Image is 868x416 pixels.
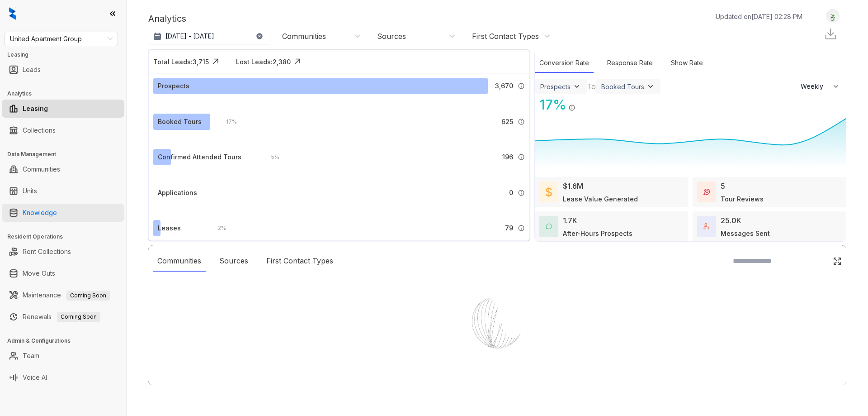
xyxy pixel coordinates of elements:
a: Collections [23,121,56,139]
div: Lost Leads: 2,380 [236,57,291,67]
div: To [587,81,596,92]
h3: Resident Operations [7,233,126,241]
img: ViewFilterArrow [572,82,581,91]
div: 1.7K [563,215,577,226]
div: 5 [721,181,725,191]
img: ViewFilterArrow [646,82,655,91]
img: UserAvatar [826,11,839,21]
li: Leads [2,61,124,79]
span: 0 [509,188,513,198]
a: Rent Collections [23,243,71,261]
div: Sources [377,31,406,41]
span: 3,670 [495,81,513,91]
li: Collections [2,121,124,139]
div: Prospects [158,81,189,91]
a: Voice AI [23,368,47,387]
img: Info [568,104,576,111]
li: Voice AI [2,368,124,387]
li: Units [2,182,124,200]
li: Team [2,347,124,365]
span: Coming Soon [66,291,110,301]
img: Click Icon [576,96,589,110]
span: United Apartment Group [10,32,113,46]
a: Leasing [23,100,48,118]
div: Communities [282,31,326,41]
div: Prospects [540,83,571,91]
div: 17 % [217,117,237,127]
div: 25.0K [721,215,741,226]
div: Response Rate [603,53,657,73]
div: Total Leads: 3,715 [153,57,209,67]
img: TotalFum [703,223,710,230]
img: Info [518,153,525,161]
div: Show Rate [666,53,708,73]
div: Booked Tours [601,83,644,91]
h3: Data Management [7,150,126,158]
div: Conversion Rate [535,53,594,73]
div: Confirmed Attended Tours [158,152,241,162]
h3: Admin & Configurations [7,337,126,345]
li: Rent Collections [2,243,124,261]
h3: Analytics [7,90,126,98]
li: Maintenance [2,286,124,304]
p: Analytics [148,12,186,25]
img: Click Icon [833,257,842,266]
div: Leases [158,223,181,233]
div: Sources [215,251,253,272]
p: [DATE] - [DATE] [165,32,214,41]
div: 5 % [262,152,279,162]
a: Units [23,182,37,200]
img: SearchIcon [814,257,821,265]
div: 17 % [535,95,566,115]
img: AfterHoursConversations [546,223,552,230]
a: Move Outs [23,264,55,282]
li: Renewals [2,308,124,326]
div: Messages Sent [721,229,770,238]
div: Tour Reviews [721,194,764,204]
div: Applications [158,188,197,198]
span: 79 [505,223,513,233]
h3: Leasing [7,51,126,59]
li: Move Outs [2,264,124,282]
li: Leasing [2,100,124,118]
div: First Contact Types [262,251,338,272]
div: Loading... [481,368,514,377]
div: Lease Value Generated [563,194,638,204]
img: Info [518,189,525,196]
img: LeaseValue [546,186,552,197]
span: Coming Soon [57,312,100,322]
span: 196 [502,152,513,162]
span: 625 [501,117,513,127]
div: 2 % [209,223,226,233]
img: Click Icon [291,55,304,68]
img: Click Icon [209,55,222,68]
div: $1.6M [563,181,583,191]
a: Knowledge [23,204,57,222]
img: Info [518,82,525,90]
div: Booked Tours [158,117,202,127]
button: Weekly [795,78,846,95]
img: TourReviews [703,189,710,195]
a: Communities [23,160,60,178]
img: logo [9,7,16,20]
img: Info [518,118,525,125]
span: Weekly [801,82,828,91]
p: Updated on [DATE] 02:28 PM [716,12,802,21]
a: RenewalsComing Soon [23,308,100,326]
img: Loader [452,277,542,368]
li: Communities [2,160,124,178]
li: Knowledge [2,204,124,222]
div: First Contact Types [472,31,539,41]
div: Communities [153,251,206,272]
a: Team [23,347,39,365]
img: Info [518,225,525,232]
div: After-Hours Prospects [563,229,632,238]
img: Download [824,27,837,41]
a: Leads [23,61,41,79]
button: [DATE] - [DATE] [148,28,270,44]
